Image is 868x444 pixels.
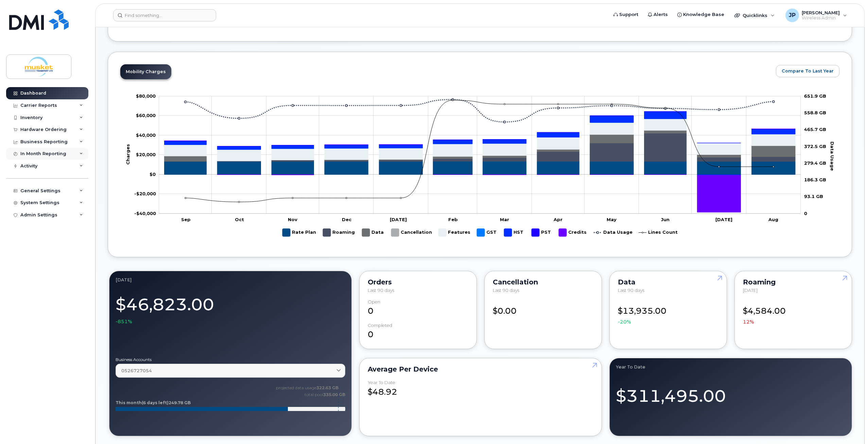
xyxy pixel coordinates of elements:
[316,385,338,390] tspan: 322.63 GB
[532,226,552,239] g: PST
[276,385,338,390] text: projected data usage
[136,152,156,158] tspan: $20,000
[136,132,156,138] g: $0
[607,217,617,222] tspan: May
[136,113,156,118] tspan: $60,000
[391,226,432,239] g: Cancellation
[609,8,643,21] a: Support
[618,299,718,326] div: $13,935.00
[715,217,732,222] tspan: [DATE]
[493,287,519,293] span: Last 90 days
[169,400,191,405] tspan: 249.78 GB
[136,93,156,99] tspan: $80,000
[804,110,826,115] tspan: 558.8 GB
[304,392,345,397] text: total pool
[616,364,846,370] div: Year to Date
[136,93,156,99] g: $0
[125,144,131,165] tspan: Charges
[743,287,758,293] span: [DATE]
[804,160,826,166] tspan: 279.4 GB
[639,226,678,239] g: Lines Count
[134,211,156,216] tspan: -$40,000
[282,226,316,239] g: Rate Plan
[235,217,244,222] tspan: Oct
[782,68,834,74] span: Compare To Last Year
[448,217,458,222] tspan: Feb
[164,133,795,162] g: Roaming
[618,279,718,285] div: Data
[804,144,826,149] tspan: 372.5 GB
[116,318,132,325] span: -851%
[618,318,631,325] span: -20%
[362,226,384,239] g: Data
[342,217,352,222] tspan: Dec
[654,11,668,18] span: Alerts
[136,113,156,118] g: $0
[390,217,407,222] tspan: [DATE]
[368,380,593,398] div: $48.92
[804,194,823,199] tspan: 93.1 GB
[559,226,587,239] g: Credits
[121,367,152,374] span: 0526727054
[730,9,779,22] div: Quicklinks
[164,162,795,175] g: Rate Plan
[136,132,156,138] tspan: $40,000
[619,11,638,18] span: Support
[743,318,754,325] span: 12%
[323,392,345,397] tspan: 335.00 GB
[368,366,593,372] div: Average per Device
[368,323,392,328] div: completed
[368,323,468,341] div: 0
[164,129,795,212] g: Credits
[368,299,468,317] div: 0
[181,217,191,222] tspan: Sep
[616,378,846,408] div: $311,495.00
[683,11,724,18] span: Knowledge Base
[804,93,826,99] tspan: 651.9 GB
[504,226,525,239] g: HST
[164,131,795,162] g: Data
[743,13,767,18] span: Quicklinks
[150,171,156,177] tspan: $0
[368,299,380,305] div: Open
[743,299,844,326] div: $4,584.00
[134,211,156,216] g: $0
[368,380,395,385] div: Year to Date
[673,8,729,21] a: Knowledge Base
[134,191,156,197] tspan: -$20,000
[802,10,840,15] span: [PERSON_NAME]
[493,299,593,317] div: $0.00
[618,287,644,293] span: Last 90 days
[802,15,840,21] span: Wireless Admin
[438,226,470,239] g: Features
[661,217,670,222] tspan: Jun
[554,217,563,222] tspan: Apr
[116,277,345,283] div: August 2025
[368,287,394,293] span: Last 90 days
[804,127,826,132] tspan: 465.7 GB
[804,177,826,183] tspan: 186.3 GB
[789,11,796,19] span: JP
[323,226,355,239] g: Roaming
[804,211,807,216] tspan: 0
[164,112,795,175] g: HST
[776,65,839,77] button: Compare To Last Year
[477,226,497,239] g: GST
[743,279,844,285] div: Roaming
[594,226,632,239] g: Data Usage
[142,400,169,405] tspan: (6 days left)
[643,8,673,21] a: Alerts
[116,358,345,362] label: Business Accounts
[116,291,345,325] div: $46,823.00
[830,142,835,171] tspan: Data Usage
[134,191,156,197] g: $0
[164,119,795,161] g: Features
[493,279,593,285] div: Cancellation
[500,217,509,222] tspan: Mar
[781,9,852,22] div: Josh Potts
[368,279,468,285] div: Orders
[120,64,171,79] a: Mobility Charges
[282,226,678,239] g: Legend
[288,217,298,222] tspan: Nov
